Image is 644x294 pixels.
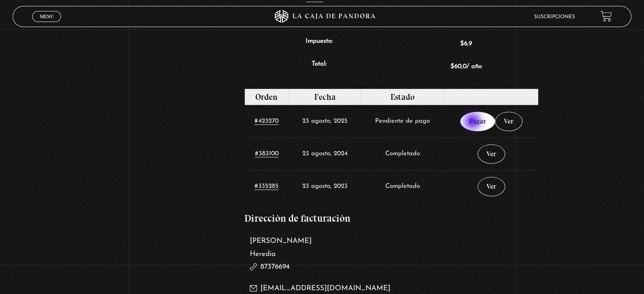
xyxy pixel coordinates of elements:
[302,118,347,124] time: 1755973607
[314,92,335,102] span: Fecha
[361,137,445,170] td: Completado
[600,11,612,22] a: View your shopping cart
[302,183,347,190] time: 1692815135
[302,151,347,157] time: 1724437576
[245,33,394,55] th: Impuesto:
[460,112,495,131] a: Pagar
[361,170,445,203] td: Completado
[495,112,522,131] a: Ver
[390,92,415,102] span: Estado
[478,144,505,164] a: Ver
[478,177,505,196] a: Ver
[451,63,467,70] span: 60,0
[254,118,279,125] a: #423270
[255,151,279,157] a: #383100
[460,41,464,47] span: $
[40,14,54,19] span: Menu
[245,55,394,78] th: Total:
[255,92,278,102] span: Orden
[250,261,533,274] p: 87376694
[394,55,538,78] td: / año
[244,213,539,223] h2: Dirección de facturación
[451,63,454,70] span: $
[361,105,445,137] td: Pendiente de pago
[254,183,279,190] a: #335285
[37,21,57,27] span: Cerrar
[460,41,472,47] span: 6,9
[534,14,575,19] a: Suscripciones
